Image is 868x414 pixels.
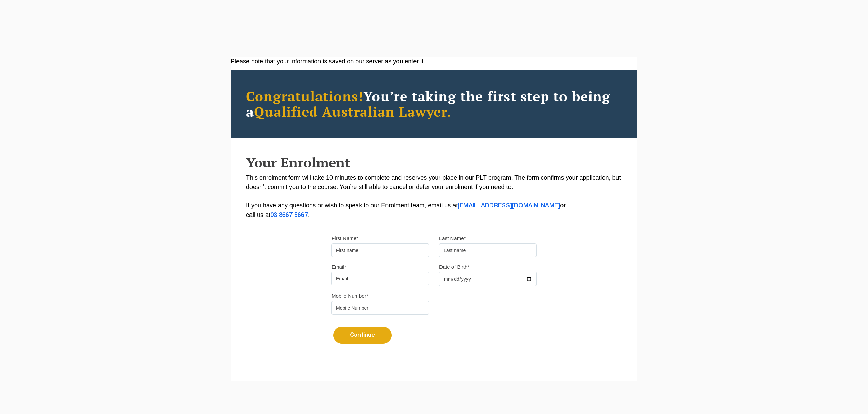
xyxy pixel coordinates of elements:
[331,293,368,299] label: Mobile Number*
[331,264,346,270] label: Email*
[331,243,429,257] input: First name
[254,102,451,120] span: Qualified Australian Lawyer.
[246,88,622,119] h2: You’re taking the first step to being a
[331,272,429,285] input: Email
[458,203,560,208] a: [EMAIL_ADDRESS][DOMAIN_NAME]
[231,57,637,66] div: Please note that your information is saved on our server as you enter it.
[439,235,466,242] label: Last Name*
[246,173,622,220] p: This enrolment form will take 10 minutes to complete and reserves your place in our PLT program. ...
[246,87,363,105] span: Congratulations!
[439,264,470,270] label: Date of Birth*
[246,155,622,170] h2: Your Enrolment
[270,212,308,218] a: 03 8667 5667
[439,243,537,257] input: Last name
[331,235,358,242] label: First Name*
[331,301,429,315] input: Mobile Number
[333,327,392,344] button: Continue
